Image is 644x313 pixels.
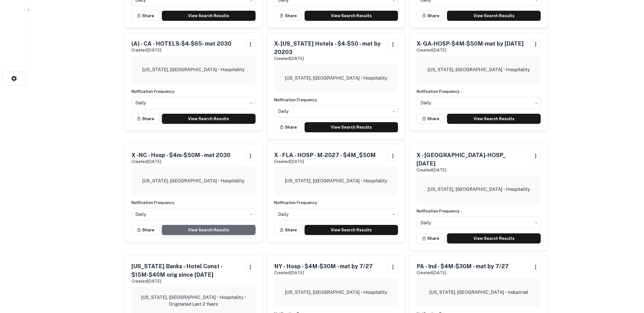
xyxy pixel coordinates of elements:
[285,75,387,82] p: [US_STATE], [GEOGRAPHIC_DATA] • Hospitality
[274,122,302,132] button: Share
[274,225,302,235] button: Share
[162,11,256,21] a: View Search Results
[417,114,445,124] button: Share
[274,55,384,62] p: Created [DATE]
[417,208,541,214] h6: Notfication Frequency
[131,200,256,206] h6: Notfication Frequency
[131,278,241,285] p: Created [DATE]
[417,95,541,111] div: Without label
[274,206,398,222] div: Without label
[131,225,160,235] button: Share
[417,88,541,95] h6: Notfication Frequency
[131,262,241,279] h5: [US_STATE] Banks - Hotel Const - $15M-$40M orig since [DATE]
[417,47,524,53] p: Created [DATE]
[131,158,231,165] p: Created [DATE]
[162,114,256,124] a: View Search Results
[447,114,541,124] a: View Search Results
[136,294,251,308] p: [US_STATE], [GEOGRAPHIC_DATA] • Hospitality • Originated Last 2 Years
[162,225,256,235] a: View Search Results
[285,289,387,296] p: [US_STATE], [GEOGRAPHIC_DATA] • Hospitality
[274,104,398,119] div: Without label
[274,200,398,206] h6: Notfication Frequency
[616,268,644,295] iframe: Chat Widget
[131,11,160,21] button: Share
[429,289,528,296] p: [US_STATE], [GEOGRAPHIC_DATA] • Industrial
[131,206,256,222] div: Without label
[417,233,445,243] button: Share
[131,151,231,159] h5: X -NC - Hosp - $4m-$50M - mat 2030
[285,178,387,184] p: [US_STATE], [GEOGRAPHIC_DATA] • Hospitality
[417,262,509,270] h5: PA - Ind - $4M-$30M - mat by 7/27
[428,186,530,193] p: [US_STATE], [GEOGRAPHIC_DATA] • Hospitality
[274,151,376,159] h5: X - FLA - HOSP - M-2027 - $4M_$50M
[417,215,541,231] div: Without label
[447,233,541,243] a: View Search Results
[131,114,160,124] button: Share
[274,269,373,276] p: Created [DATE]
[274,11,302,21] button: Share
[142,178,245,184] p: [US_STATE], [GEOGRAPHIC_DATA] • Hospitality
[131,95,256,111] div: Without label
[417,39,524,48] h5: X- GA-HOSP-$4M-$50M-mat by [DATE]
[274,39,384,56] h5: X- [US_STATE] Hotels - $4-$50 - mat by 20203
[274,158,376,165] p: Created [DATE]
[417,151,526,168] h5: X - [GEOGRAPHIC_DATA]-HOSP_ [DATE]
[417,167,526,173] p: Created [DATE]
[274,97,398,103] h6: Notfication Frequency
[305,225,398,235] a: View Search Results
[131,47,231,53] p: Created [DATE]
[417,11,445,21] button: Share
[447,11,541,21] a: View Search Results
[274,262,373,270] h5: NY - Hosp - $4M-$30M - mat by 7/27
[305,11,398,21] a: View Search Results
[142,66,245,73] p: [US_STATE], [GEOGRAPHIC_DATA] • Hospitality
[131,39,231,48] h5: (A) - CA - HOTELS-$4-$65- mat 2030
[131,88,256,95] h6: Notfication Frequency
[417,269,509,276] p: Created [DATE]
[305,122,398,132] a: View Search Results
[428,66,530,73] p: [US_STATE], [GEOGRAPHIC_DATA] • Hospitality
